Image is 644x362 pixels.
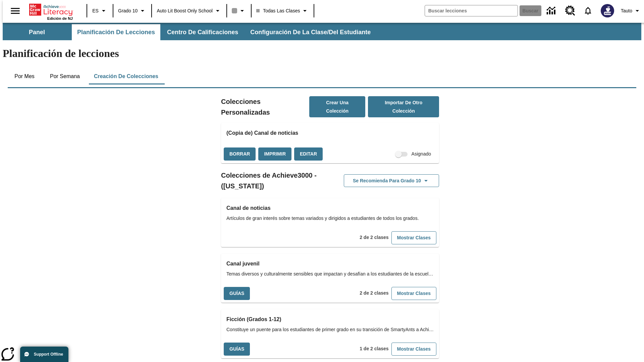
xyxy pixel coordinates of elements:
[294,147,323,161] button: Editar
[118,7,138,14] span: Grado 10
[391,231,436,244] button: Mostrar Clases
[162,24,244,40] button: Centro de calificaciones
[226,128,434,138] h3: (Copia de) Canal de noticias
[45,68,85,84] button: Por semana
[391,343,436,356] button: Mostrar Clases
[360,290,388,296] span: 2 de 2 clases
[597,2,618,19] button: Escoja un nuevo avatar
[226,270,434,278] span: Temas diversos y culturalmente sensibles que impactan y desafían a los estudiantes de la escuela ...
[89,68,164,84] button: Creación de colecciones
[226,215,434,222] span: Artículos de gran interés sobre temas variados y dirigidos a estudiantes de todos los grados.
[47,16,73,20] span: Edición de NJ
[8,68,41,84] button: Por mes
[344,174,439,187] button: Se recomienda para Grado 10
[254,5,312,17] button: Clase: Todas las clases, Selecciona una clase
[5,1,25,21] button: Abrir el menú lateral
[167,28,238,36] span: Centro de calificaciones
[89,5,111,17] button: Lenguaje: ES, Selecciona un idioma
[226,315,434,324] h3: Ficción (Grados 1-12)
[601,4,614,17] img: Avatar
[309,96,366,117] button: Crear una colección
[72,24,160,40] button: Planificación de lecciones
[256,7,300,14] span: Todas las clases
[3,24,377,40] div: Subbarra de navegación
[360,235,388,240] span: 2 de 2 clases
[412,150,431,158] span: Asignado
[618,5,644,17] button: Perfil/Configuración
[425,5,518,16] input: Buscar campo
[226,259,434,268] h3: Canal juvenil
[3,23,641,40] div: Subbarra de navegación
[368,96,439,117] button: Importar de otro Colección
[224,343,250,356] button: Guías
[621,7,632,14] span: Tauto
[221,170,330,191] h2: Colecciones de Achieve3000 - ([US_STATE])
[92,7,99,14] span: ES
[250,28,371,36] span: Configuración de la clase/del estudiante
[154,5,224,17] button: Escuela: Auto Lit Boost only School, Seleccione su escuela
[258,147,291,161] button: Imprimir, Se abrirá en una ventana nueva
[77,28,155,36] span: Planificación de lecciones
[115,5,149,17] button: Grado: Grado 10, Elige un grado
[224,147,256,161] button: Borrar
[224,287,250,300] button: Guías
[391,287,436,300] button: Mostrar Clases
[543,2,561,20] a: Centro de información
[360,346,388,351] span: 1 de 2 clases
[3,24,70,40] button: Panel
[157,7,213,14] span: Auto Lit Boost only School
[226,326,434,333] span: Constituye un puente para los estudiantes de primer grado en su transición de SmartyAnts a Achiev...
[579,2,597,19] a: Notificaciones
[221,96,309,118] h2: Colecciones Personalizadas
[29,28,45,36] span: Panel
[29,2,73,20] div: Portada
[245,24,376,40] button: Configuración de la clase/del estudiante
[20,347,68,362] button: Support Offline
[226,203,434,213] h3: Canal de noticias
[34,352,63,357] span: Support Offline
[561,2,579,20] a: Centro de recursos, Se abrirá en una pestaña nueva.
[29,3,73,16] a: Portada
[3,47,641,60] h1: Planificación de lecciones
